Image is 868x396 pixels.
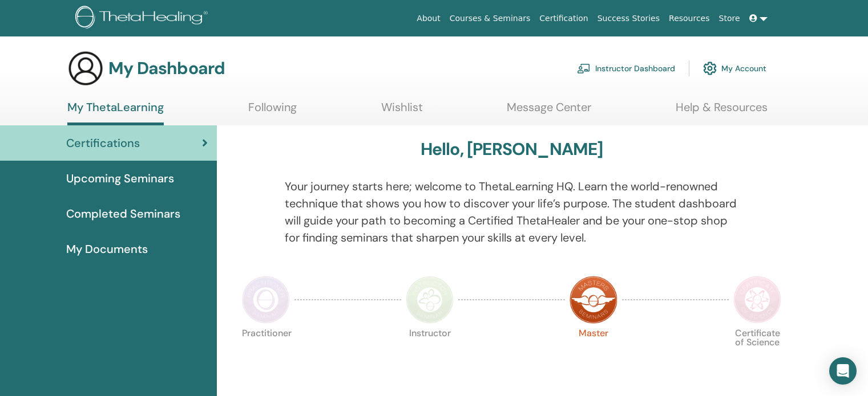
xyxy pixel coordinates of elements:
img: Master [570,276,617,324]
div: Open Intercom Messenger [829,357,857,385]
a: Certification [535,8,592,29]
img: Certificate of Science [733,276,781,324]
p: Practitioner [242,329,290,377]
p: Instructor [406,329,454,377]
a: My Account [703,56,766,81]
span: Completed Seminars [66,205,180,222]
h3: Hello, [PERSON_NAME] [421,139,603,160]
img: logo.png [75,6,212,31]
a: Wishlist [381,100,423,123]
p: Certificate of Science [733,329,781,377]
a: Instructor Dashboard [577,56,675,81]
a: Store [714,8,745,29]
a: Help & Resources [676,100,768,123]
a: About [412,8,445,29]
img: Practitioner [242,276,290,324]
p: Your journey starts here; welcome to ThetaLearning HQ. Learn the world-renowned technique that sh... [285,178,739,246]
h3: My Dashboard [108,58,225,79]
img: cog.svg [703,59,717,78]
a: Resources [664,8,714,29]
a: Success Stories [593,8,664,29]
span: Certifications [66,134,140,152]
img: generic-user-icon.jpg [67,50,104,87]
span: Upcoming Seminars [66,170,174,187]
a: Courses & Seminars [445,8,535,29]
img: Instructor [406,276,454,324]
a: Following [248,100,297,123]
a: Message Center [507,100,591,123]
span: My Documents [66,240,148,258]
img: chalkboard-teacher.svg [577,63,591,74]
p: Master [570,329,617,377]
a: My ThetaLearning [67,100,164,125]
